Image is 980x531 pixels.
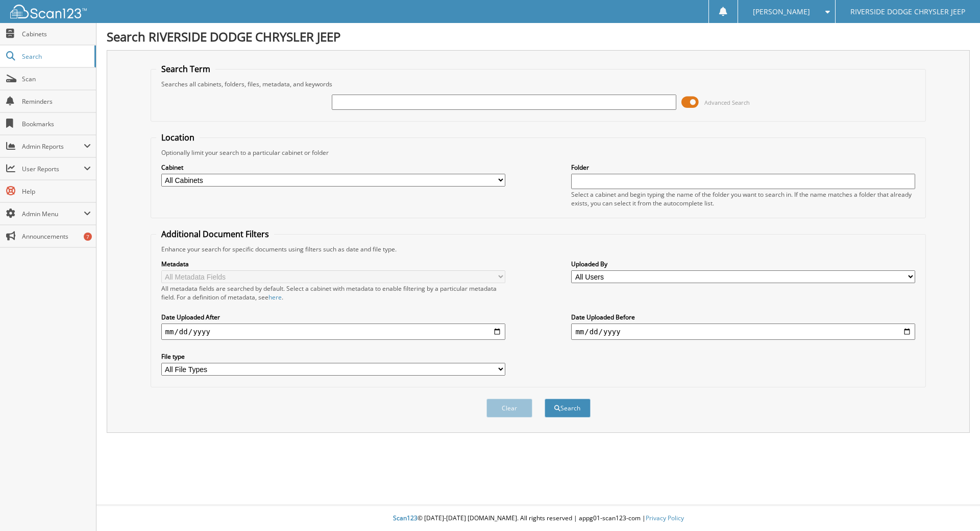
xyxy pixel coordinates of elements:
[156,245,921,253] div: Enhance your search for specific documents using filters such as date and file type.
[393,514,418,522] span: Scan123
[704,99,750,106] span: Advanced Search
[571,313,915,321] label: Date Uploaded Before
[22,97,91,106] span: Reminders
[22,142,84,151] span: Admin Reports
[22,75,91,83] span: Scan
[646,514,684,522] a: Privacy Policy
[22,52,89,61] span: Search
[161,284,505,302] div: All metadata fields are searched by default. Select a cabinet with metadata to enable filtering b...
[84,233,92,241] div: 7
[753,9,810,15] span: [PERSON_NAME]
[486,399,532,418] button: Clear
[22,232,91,241] span: Announcements
[156,63,215,75] legend: Search Term
[156,228,274,240] legend: Additional Document Filters
[161,163,505,172] label: Cabinet
[10,5,87,18] img: scan123-logo-white.svg
[22,120,91,128] span: Bookmarks
[107,28,970,45] h1: Search RIVERSIDE DODGE CHRYSLER JEEP
[161,352,505,361] label: File type
[161,260,505,268] label: Metadata
[268,293,282,302] a: here
[929,482,980,531] iframe: Chat Widget
[161,313,505,321] label: Date Uploaded After
[156,148,921,157] div: Optionally limit your search to a particular cabinet or folder
[156,80,921,88] div: Searches all cabinets, folders, files, metadata, and keywords
[571,260,915,268] label: Uploaded By
[545,399,591,418] button: Search
[22,165,84,173] span: User Reports
[156,132,200,143] legend: Location
[96,506,980,531] div: © [DATE]-[DATE] [DOMAIN_NAME]. All rights reserved | appg01-scan123-com |
[571,190,915,207] div: Select a cabinet and begin typing the name of the folder you want to search in. If the name match...
[850,9,965,15] span: RIVERSIDE DODGE CHRYSLER JEEP
[22,30,91,38] span: Cabinets
[571,324,915,340] input: end
[22,187,91,196] span: Help
[571,163,915,172] label: Folder
[161,324,505,340] input: start
[22,210,84,218] span: Admin Menu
